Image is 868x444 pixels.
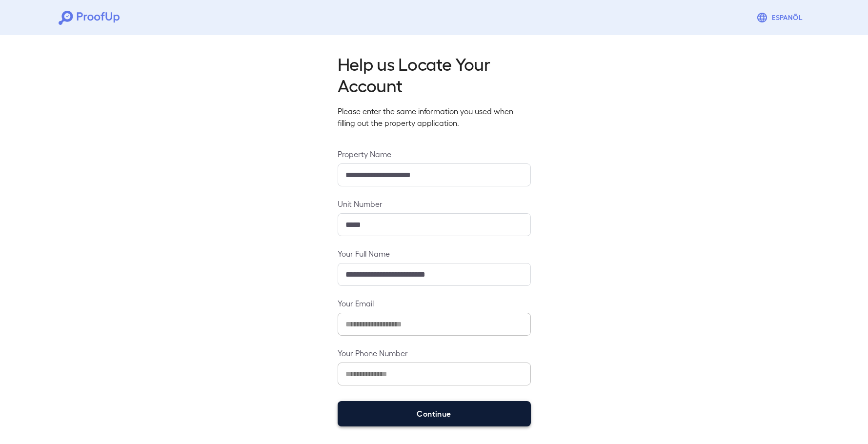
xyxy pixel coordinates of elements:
label: Your Email [338,298,531,309]
button: Espanõl [752,8,809,27]
h2: Help us Locate Your Account [338,53,531,96]
button: Continue [338,401,531,426]
label: Unit Number [338,198,531,209]
label: Your Phone Number [338,347,531,359]
p: Please enter the same information you used when filling out the property application. [338,105,531,129]
label: Your Full Name [338,248,531,259]
label: Property Name [338,148,531,160]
